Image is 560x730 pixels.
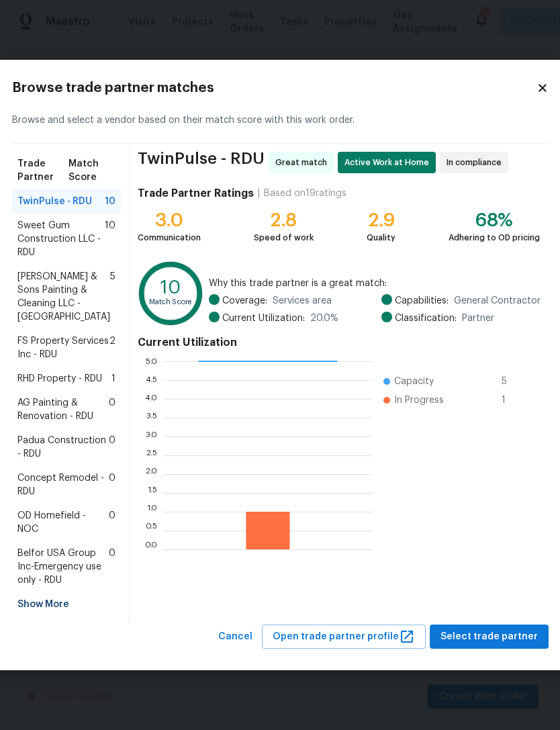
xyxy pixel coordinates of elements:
[109,547,115,587] span: 0
[138,187,254,200] h4: Trade Partner Ratings
[109,509,115,536] span: 0
[17,372,102,385] span: RHD Property - RDU
[146,508,157,516] text: 1.0
[109,334,115,361] span: 2
[449,231,540,244] div: Adhering to OD pricing
[254,231,314,244] div: Speed of work
[454,294,541,308] span: General Contractor
[394,375,434,388] span: Capacity
[395,294,449,308] span: Capabilities:
[109,434,115,461] span: 0
[17,219,105,259] span: Sweet Gum Construction LLC - RDU
[17,157,68,184] span: Trade Partner
[138,231,201,244] div: Communication
[17,396,109,423] span: AG Painting & Renovation - RDU
[462,312,494,325] span: Partner
[17,270,110,324] span: [PERSON_NAME] & Sons Painting & Cleaning LLC - [GEOGRAPHIC_DATA]
[310,312,338,325] span: 20.0 %
[254,187,264,200] div: |
[449,214,540,227] div: 68%
[148,299,192,306] text: Match Score
[146,451,157,459] text: 2.5
[138,336,541,349] h4: Current Utilization
[12,81,536,95] h2: Browse trade partner matches
[17,334,109,361] span: FS Property Services Inc - RDU
[12,97,549,144] div: Browse and select a vendor based on their match score with this work order.
[273,629,415,645] span: Open trade partner profile
[109,471,115,498] span: 0
[145,357,157,365] text: 5.0
[254,214,314,227] div: 2.8
[222,294,267,308] span: Coverage:
[367,231,395,244] div: Quality
[17,434,109,461] span: Padua Construction - RDU
[209,277,540,290] span: Why this trade partner is a great match:
[17,547,109,587] span: Belfor USA Group Inc-Emergency use only - RDU
[138,214,201,227] div: 3.0
[12,592,121,617] div: Show More
[138,152,265,173] span: TwinPulse - RDU
[17,509,109,536] span: OD Homefield - NOC
[273,294,332,308] span: Services area
[68,157,115,184] span: Match Score
[367,214,395,227] div: 2.9
[430,625,549,649] button: Select trade partner
[144,545,157,553] text: 0.0
[144,395,157,403] text: 4.0
[17,471,109,498] span: Concept Remodel - RDU
[218,629,252,645] span: Cancel
[440,629,538,645] span: Select trade partner
[111,372,115,385] span: 1
[222,312,305,325] span: Current Utilization:
[145,432,157,441] text: 3.0
[146,414,157,422] text: 3.5
[145,376,157,384] text: 4.5
[264,187,346,200] div: Based on 19 ratings
[17,195,92,208] span: TwinPulse - RDU
[105,195,115,208] span: 10
[395,312,457,325] span: Classification:
[160,279,181,297] text: 10
[213,625,258,649] button: Cancel
[145,470,157,478] text: 2.0
[447,156,507,169] span: In compliance
[262,625,426,649] button: Open trade partner profile
[145,527,157,535] text: 0.5
[344,156,434,169] span: Active Work at Home
[110,270,115,324] span: 5
[394,394,444,407] span: In Progress
[109,396,115,423] span: 0
[502,394,523,407] span: 1
[275,156,332,169] span: Great match
[147,489,157,497] text: 1.5
[105,219,115,259] span: 10
[502,375,523,388] span: 5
